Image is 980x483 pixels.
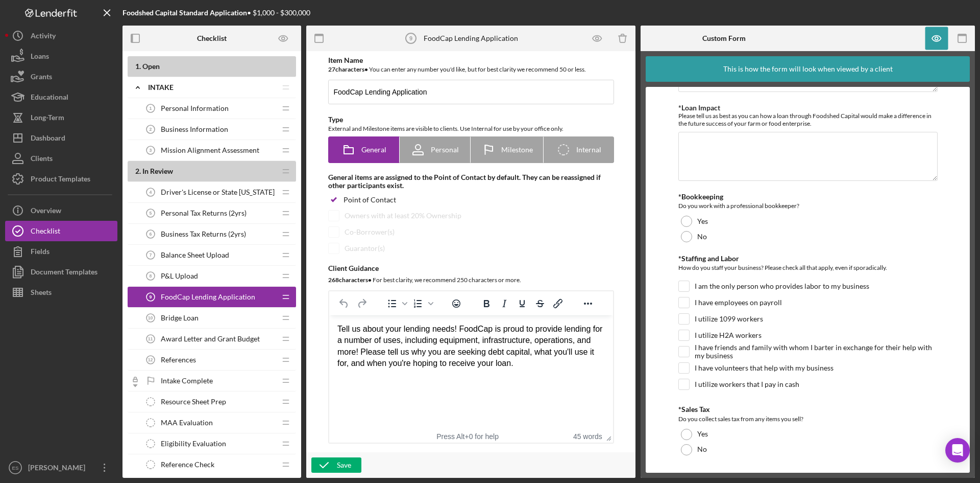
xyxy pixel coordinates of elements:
[31,26,56,49] div: Activity
[161,293,255,301] span: FoodCap Lending Application
[573,432,602,441] button: 45 words
[5,241,117,262] a: Fields
[328,65,368,73] b: 27 character s •
[695,330,762,340] label: I utilize H2A workers
[161,356,196,364] span: References
[678,405,938,413] div: *Sales Tax
[5,66,117,87] button: Grants
[328,56,614,64] div: Item Name
[148,336,153,341] tspan: 11
[335,296,353,311] button: Undo
[697,217,708,225] label: Yes
[122,8,247,17] b: Foodshed Capital Standard Application
[31,262,97,285] div: Document Templates
[697,430,708,438] label: Yes
[501,146,533,154] span: Milestone
[678,193,938,201] div: *Bookkeeping
[161,377,213,385] span: Intake Complete
[161,398,226,406] span: Resource Sheet Prep
[448,296,465,311] button: Emojis
[337,457,351,473] div: Save
[695,314,763,324] label: I utilize 1099 workers
[5,148,117,169] button: Clients
[697,233,707,241] label: No
[678,255,938,263] div: *Staffing and Labor
[723,56,893,82] div: This is how the form will look when viewed by a client
[148,315,153,320] tspan: 10
[161,461,214,469] span: Reference Check
[161,230,246,238] span: Business Tax Returns (2yrs)
[5,262,117,282] button: Document Templates
[5,457,117,478] button: ES[PERSON_NAME]
[161,209,247,217] span: Personal Tax Returns (2yrs)
[383,296,409,311] div: Bullet list
[5,46,117,66] a: Loans
[5,282,117,303] button: Sheets
[531,296,549,311] button: Strikethrough
[5,169,117,189] button: Product Templates
[695,281,869,291] label: I am the only person who provides labor to my business
[431,146,459,154] span: Personal
[12,465,19,471] text: ES
[161,146,259,154] span: Mission Alignment Assessment
[31,169,90,192] div: Product Templates
[148,357,153,362] tspan: 12
[5,26,117,46] a: Activity
[311,457,361,473] button: Save
[697,445,707,453] label: No
[161,125,228,133] span: Business Information
[5,200,117,221] button: Overview
[945,438,970,463] div: Open Intercom Messenger
[496,296,513,311] button: Italic
[5,221,117,241] a: Checklist
[150,232,152,237] tspan: 6
[161,188,275,196] span: Driver's License or State [US_STATE]
[272,27,295,50] button: Preview as
[142,167,173,175] span: In Review
[409,296,435,311] div: Numbered list
[161,314,199,322] span: Bridge Loan
[122,9,310,17] div: • $1,000 - $300,000
[576,146,601,154] span: Internal
[5,87,117,107] a: Educational
[345,228,395,236] div: Co-Borrower(s)
[31,148,53,171] div: Clients
[31,87,68,110] div: Educational
[424,34,518,42] div: FoodCap Lending Application
[695,363,834,373] label: I have volunteers that help with my business
[161,440,226,448] span: Eligibility Evaluation
[345,212,461,220] div: Owners with at least 20% Ownership
[161,251,229,259] span: Balance Sheet Upload
[328,275,614,285] div: For best clarity, we recommend 250 characters or more.
[142,62,160,71] span: Open
[695,379,799,389] label: I utilize workers that I pay in cash
[328,173,614,190] div: General items are assigned to the Point of Contact by default. They can be reassigned if other pa...
[150,190,152,195] tspan: 4
[678,263,938,275] div: How do you staff your business? Please check all that apply, even if sporadically.
[5,107,117,128] button: Long-Term
[31,221,60,244] div: Checklist
[328,264,614,272] div: Client Guidance
[579,296,597,311] button: Reveal or hide additional toolbar items
[161,419,213,427] span: MAA Evaluation
[702,34,746,42] b: Custom Form
[328,124,614,134] div: External and Milestone items are visible to clients. Use Internal for use by your office only.
[678,103,720,112] label: *Loan Impact
[328,276,372,284] b: 268 character s •
[26,457,92,480] div: [PERSON_NAME]
[150,294,152,300] tspan: 9
[31,241,50,264] div: Fields
[150,127,152,132] tspan: 2
[329,315,613,430] iframe: Rich Text Area
[328,64,614,75] div: You can enter any number you'd like, but for best clarity we recommend 50 or less.
[135,62,141,71] span: 1 .
[678,201,938,211] div: Do you work with a professional bookkeeper?
[31,66,52,89] div: Grants
[478,296,495,311] button: Bold
[361,146,386,154] span: General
